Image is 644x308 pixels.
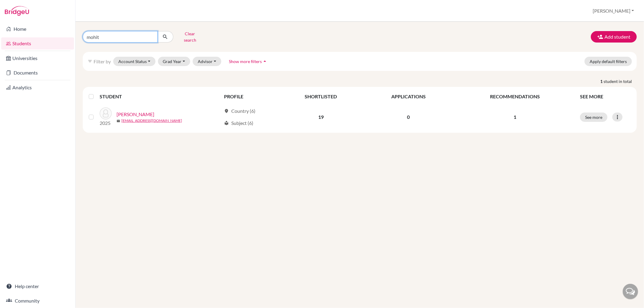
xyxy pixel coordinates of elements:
[278,104,364,130] td: 19
[224,119,253,127] div: Subject (6)
[224,57,273,66] button: Show more filtersarrow_drop_up
[364,104,453,130] td: 0
[364,89,453,104] th: APPLICATIONS
[453,89,576,104] th: RECOMMENDATIONS
[262,58,268,64] i: arrow_drop_up
[88,59,92,64] i: filter_list
[600,78,604,84] strong: 1
[591,31,637,43] button: Add student
[220,89,278,104] th: PROFILE
[1,52,74,64] a: Universities
[1,81,74,94] a: Analytics
[94,59,111,64] span: Filter by
[117,111,154,118] a: [PERSON_NAME]
[5,6,29,16] img: Bridge-U
[1,280,74,292] a: Help center
[1,67,74,79] a: Documents
[224,109,229,113] span: location_on
[193,57,221,66] button: Advisor
[278,89,364,104] th: SHORTLISTED
[1,37,74,49] a: Students
[117,119,120,123] span: mail
[121,118,182,123] a: [EMAIL_ADDRESS][DOMAIN_NAME]
[590,5,637,17] button: [PERSON_NAME]
[585,57,632,66] button: Apply default filters
[1,295,74,307] a: Community
[604,78,637,84] span: student in total
[576,89,634,104] th: SEE MORE
[580,113,607,122] button: See more
[1,23,74,35] a: Home
[158,57,191,66] button: Grad Year
[229,59,262,64] span: Show more filters
[100,107,112,119] img: Gade, Mohit
[113,57,155,66] button: Account Status
[224,107,255,115] div: Country (6)
[173,29,207,45] button: Clear search
[100,119,112,127] p: 2025
[457,113,573,121] p: 1
[224,121,229,125] span: local_library
[14,4,26,10] span: Help
[100,89,220,104] th: STUDENT
[83,31,158,43] input: Find student by name...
